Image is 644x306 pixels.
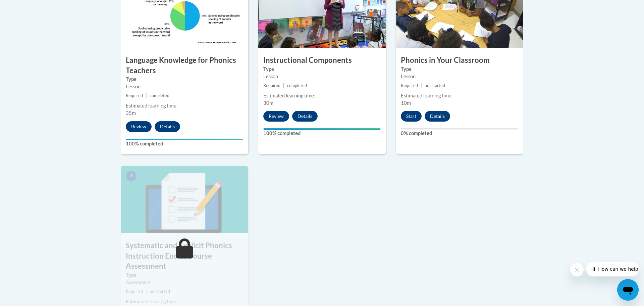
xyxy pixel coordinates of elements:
div: Assessment [126,279,243,286]
div: Your progress [126,139,243,140]
label: 100% completed [126,140,243,147]
div: Estimated learning time: [263,92,381,99]
span: Required [263,83,280,88]
div: Your progress [263,128,381,130]
span: 7 [126,171,137,181]
span: completed [287,83,307,88]
button: Details [155,121,180,132]
div: Lesson [263,73,381,80]
h3: Language Knowledge for Phonics Teachers [121,55,248,76]
span: | [421,83,422,88]
label: Type [263,65,381,73]
span: | [146,289,147,294]
label: Type [126,271,243,279]
label: Type [126,76,243,83]
span: | [146,93,147,98]
iframe: Button to launch messaging window [617,279,639,301]
span: not started [425,83,445,88]
div: Estimated learning time: [126,298,243,305]
span: Required [126,93,143,98]
button: Review [126,121,152,132]
iframe: Message from company [586,262,639,276]
h3: Systematic and Explicit Phonics Instruction End of Course Assessment [121,241,248,271]
label: 100% completed [263,130,381,137]
img: Course Image [121,166,248,233]
span: 30m [263,100,273,106]
h3: Instructional Components [258,55,386,65]
span: 10m [401,100,411,106]
button: Review [263,111,289,122]
button: Start [401,111,422,122]
label: 0% completed [401,130,518,137]
h3: Phonics in Your Classroom [396,55,523,65]
span: not started [150,289,170,294]
span: 35m [126,110,136,116]
button: Details [425,111,450,122]
span: completed [150,93,169,98]
div: Lesson [126,83,243,90]
span: Hi. How can we help? [4,5,54,10]
div: Estimated learning time: [126,102,243,110]
span: Required [126,289,143,294]
button: Details [292,111,318,122]
div: Estimated learning time: [401,92,518,99]
iframe: Close message [570,263,584,276]
span: Required [401,83,418,88]
span: | [283,83,284,88]
div: Lesson [401,73,518,80]
label: Type [401,65,518,73]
